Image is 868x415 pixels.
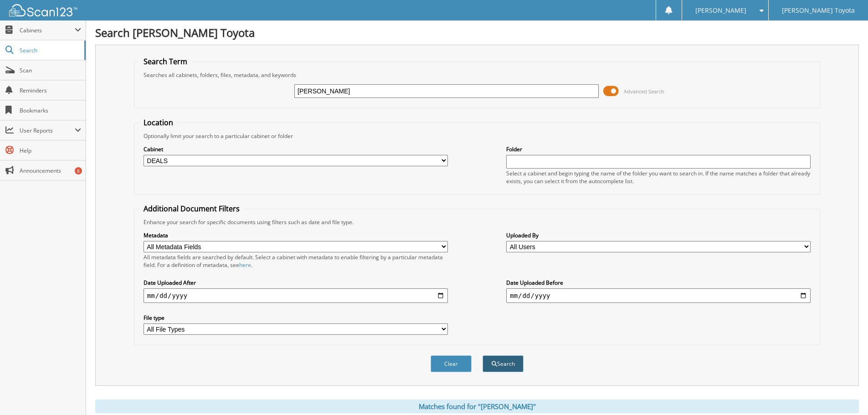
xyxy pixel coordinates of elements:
[75,167,82,174] div: 8
[506,231,811,239] label: Uploaded By
[20,167,81,174] span: Announcements
[431,355,472,372] button: Clear
[144,279,448,287] label: Date Uploaded After
[20,67,81,74] span: Scan
[506,288,811,303] input: end
[139,204,244,214] legend: Additional Document Filters
[144,253,448,269] div: All metadata fields are searched by default. Select a cabinet with metadata to enable filtering b...
[506,169,811,185] div: Select a cabinet and begin typing the name of the folder you want to search in. If the name match...
[483,355,524,372] button: Search
[20,87,81,94] span: Reminders
[139,218,815,226] div: Enhance your search for specific documents using filters such as date and file type.
[20,147,81,154] span: Help
[624,88,664,95] span: Advanced Search
[20,26,75,34] span: Cabinets
[95,25,859,40] h1: Search [PERSON_NAME] Toyota
[506,279,811,287] label: Date Uploaded Before
[9,4,77,16] img: scan123-logo-white.svg
[139,71,815,79] div: Searches all cabinets, folders, files, metadata, and keywords
[144,288,448,303] input: start
[139,118,178,128] legend: Location
[20,107,81,114] span: Bookmarks
[144,145,448,153] label: Cabinet
[506,145,811,153] label: Folder
[144,314,448,322] label: File type
[139,132,815,140] div: Optionally limit your search to a particular cabinet or folder
[139,56,192,67] legend: Search Term
[144,231,448,239] label: Metadata
[782,8,855,13] span: [PERSON_NAME] Toyota
[20,127,75,134] span: User Reports
[239,261,251,269] a: here
[95,400,859,413] div: Matches found for "[PERSON_NAME]"
[695,8,746,13] span: [PERSON_NAME]
[20,46,80,54] span: Search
